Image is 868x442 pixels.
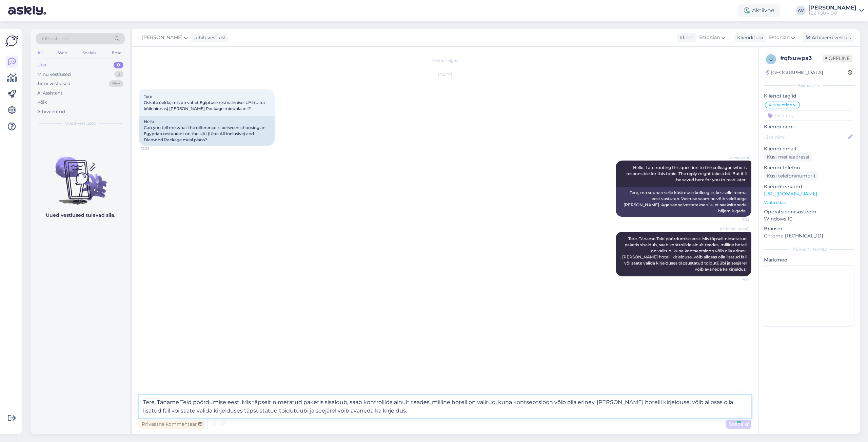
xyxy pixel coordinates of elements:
p: Vaata edasi ... [764,199,854,206]
div: # qfxuwpa3 [780,54,823,62]
div: juhib vestlust [192,34,226,41]
span: Offline [823,55,852,62]
div: Aktiivne [738,4,780,17]
p: Kliendi nimi [764,123,854,130]
span: 13:38 [724,217,749,222]
div: Klient [677,34,693,41]
p: Klienditeekond [764,183,854,190]
div: Vestlus algas [139,58,751,64]
p: Kliendi email [764,145,854,152]
div: Email [111,48,125,57]
div: TEZ TOUR OÜ [808,10,856,16]
div: Arhiveeritud [37,108,65,115]
span: [PERSON_NAME] [142,34,182,41]
div: Kliendi info [764,82,854,88]
p: Operatsioonisüsteem [764,208,854,215]
div: 2 [114,71,123,78]
input: Lisa nimi [764,133,847,141]
div: AV [796,6,806,15]
a: [PERSON_NAME]TEZ TOUR OÜ [808,5,864,16]
p: Windows 10 [764,215,854,223]
div: Web [57,48,68,57]
p: Märkmed [764,256,854,264]
div: [GEOGRAPHIC_DATA] [766,69,823,76]
input: Lisa tag [764,110,854,121]
div: Küsi telefoninumbrit [764,171,818,181]
span: q [769,57,773,62]
div: AI Assistent [37,90,62,97]
div: [PERSON_NAME] [808,5,856,10]
span: Estonian [699,34,720,41]
div: Socials [81,48,98,57]
div: Tiimi vestlused [37,80,71,87]
img: No chats [31,145,130,206]
p: Kliendi telefon [764,164,854,171]
div: Uus [37,62,46,68]
span: Otsi kliente [42,35,69,42]
a: [URL][DOMAIN_NAME] [764,191,817,197]
div: [PERSON_NAME] [764,246,854,252]
span: Tere Oskate öelda, mis on vahet Egiptuse resi valimisel UAI (Ultra kõik hinnas) [PERSON_NAME] Pac... [144,94,266,111]
div: 0 [114,62,123,68]
span: Estonian [769,34,790,41]
p: Uued vestlused tulevad siia. [46,212,115,219]
div: Hello Can you tell me what the difference is between choosing an Egyptian restaurant on the UAI (... [139,116,275,146]
div: All [36,48,44,57]
span: 13:38 [141,146,166,151]
span: Hello, I am routing this question to the colleague who is responsible for this topic. The reply m... [626,165,748,182]
span: [PERSON_NAME] [720,226,749,231]
p: Chrome [TECHNICAL_ID] [764,232,854,239]
span: Uued vestlused [65,120,96,126]
div: 99+ [109,80,123,87]
span: AI Assistent [724,155,749,160]
div: Küsi meiliaadressi [764,152,812,162]
span: 14:16 [724,277,749,282]
div: Minu vestlused [37,71,71,78]
div: Arhiveeri vestlus [802,33,854,42]
span: Alla suhtleb [768,103,792,107]
img: Askly Logo [5,35,18,47]
p: Kliendi tag'id [764,92,854,100]
div: [DATE] [139,72,751,78]
div: Tere, ma suunan selle küsimuse kolleegile, kes selle teema eest vastutab. Vastuse saamine võib ve... [616,187,751,217]
div: Klienditugi [734,34,763,41]
p: Brauser [764,225,854,232]
span: Tere. Täname Teid pöördumise eest. Mis täpselt nimetatud paketis sisaldub, saab kontrollida ainul... [622,236,748,272]
div: Kõik [37,99,47,106]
